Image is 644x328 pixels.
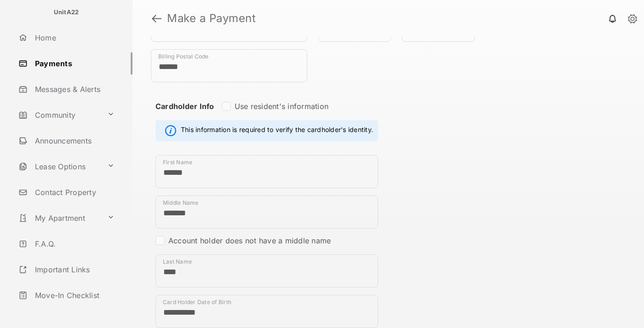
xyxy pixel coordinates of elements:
[155,102,214,127] strong: Cardholder Info
[168,236,331,245] label: Account holder does not have a middle name
[15,130,132,152] a: Announcements
[15,284,132,306] a: Move-In Checklist
[235,102,328,111] label: Use resident's information
[167,13,256,24] strong: Make a Payment
[15,181,132,203] a: Contact Property
[15,104,103,126] a: Community
[15,52,132,75] a: Payments
[15,27,132,49] a: Home
[15,207,103,229] a: My Apartment
[15,233,132,255] a: F.A.Q.
[54,8,79,17] p: UnitA22
[15,78,132,100] a: Messages & Alerts
[15,155,103,178] a: Lease Options
[181,125,373,136] span: This information is required to verify the cardholder's identity.
[15,259,118,281] a: Important Links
